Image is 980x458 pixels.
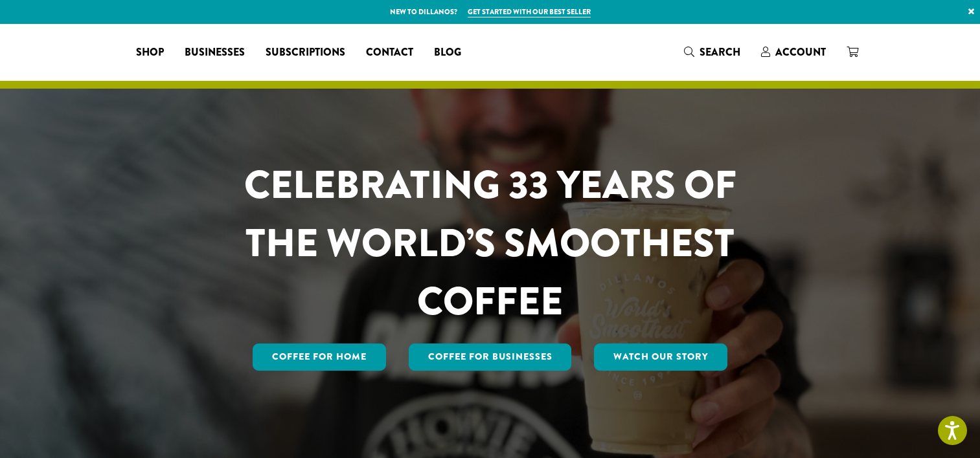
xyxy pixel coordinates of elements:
a: Search [674,41,751,63]
a: Coffee for Home [253,343,386,371]
h1: CELEBRATING 33 YEARS OF THE WORLD’S SMOOTHEST COFFEE [206,156,775,331]
span: Shop [136,45,164,61]
a: Watch Our Story [594,343,727,371]
span: Account [775,45,826,60]
a: Get started with our best seller [468,6,591,17]
span: Blog [434,45,461,61]
span: Search [700,45,740,60]
a: Coffee For Businesses [409,343,572,371]
a: Shop [126,42,174,63]
span: Contact [366,45,413,61]
span: Subscriptions [266,45,345,61]
span: Businesses [185,45,245,61]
